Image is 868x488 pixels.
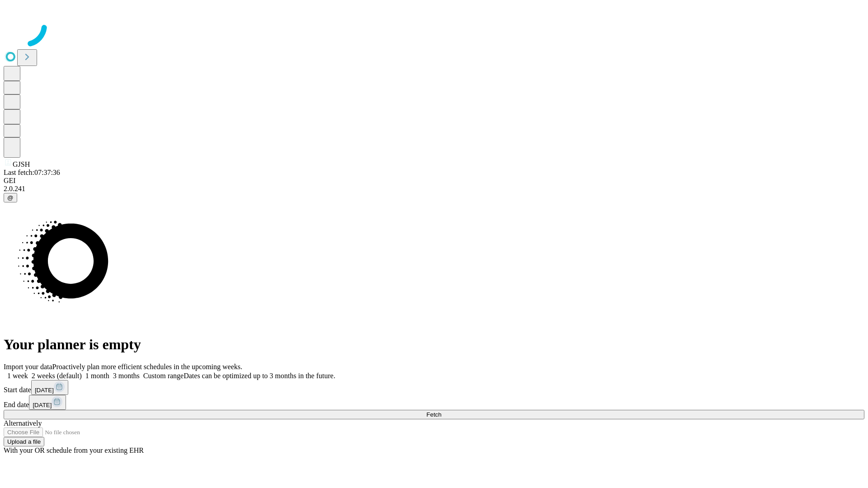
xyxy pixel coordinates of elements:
[4,419,42,427] span: Alternatively
[85,372,109,380] span: 1 month
[4,169,60,176] span: Last fetch: 07:37:36
[32,372,82,380] span: 2 weeks (default)
[31,380,68,395] button: [DATE]
[4,177,864,185] div: GEI
[4,380,864,395] div: Start date
[29,395,66,410] button: [DATE]
[4,395,864,410] div: End date
[4,336,864,353] h1: Your planner is empty
[7,194,14,201] span: @
[184,372,335,380] span: Dates can be optimized up to 3 months in the future.
[4,193,17,202] button: @
[4,363,52,371] span: Import your data
[4,410,864,419] button: Fetch
[33,402,52,408] span: [DATE]
[4,437,44,446] button: Upload a file
[35,387,54,394] span: [DATE]
[426,411,441,418] span: Fetch
[52,363,242,371] span: Proactively plan more efficient schedules in the upcoming weeks.
[13,160,30,168] span: GJSH
[4,185,864,193] div: 2.0.241
[7,372,28,380] span: 1 week
[113,372,140,380] span: 3 months
[143,372,184,380] span: Custom range
[4,446,144,454] span: With your OR schedule from your existing EHR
